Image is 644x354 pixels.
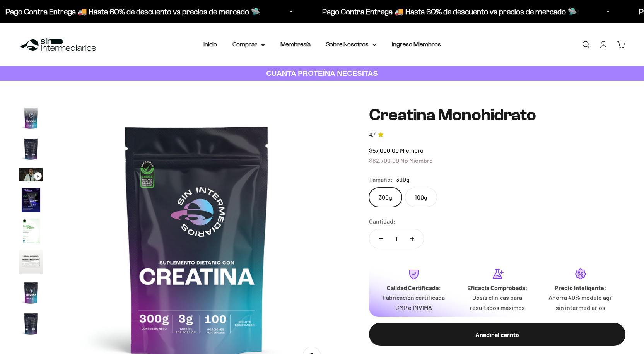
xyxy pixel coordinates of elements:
p: Pago Contra Entrega 🚚 Hasta 60% de descuento vs precios de mercado 🛸 [118,5,373,18]
img: Creatina Monohidrato [19,250,43,274]
summary: Sobre Nosotros [326,39,376,50]
img: Creatina Monohidrato [19,280,43,305]
p: Dosis clínicas para resultados máximos [462,292,533,312]
legend: Tamaño: [369,174,393,185]
img: Creatina Monohidrato [19,219,43,243]
button: Ir al artículo 7 [19,280,43,308]
button: Ir al artículo 3 [19,168,43,184]
strong: Eficacia Comprobada: [467,284,528,291]
span: $62.700,00 [369,157,399,164]
a: Membresía [280,41,311,48]
button: Ir al artículo 2 [19,137,43,164]
span: Miembro [400,147,424,154]
h1: Creatina Monohidrato [369,106,625,124]
span: $57.000,00 [369,147,399,154]
strong: CUANTA PROTEÍNA NECESITAS [266,69,378,77]
summary: Comprar [232,39,265,50]
button: Añadir al carrito [369,323,625,346]
a: Inicio [203,41,217,48]
img: Creatina Monohidrato [19,106,43,130]
button: Reducir cantidad [369,229,392,248]
button: Ir al artículo 6 [19,250,43,277]
button: Ir al artículo 8 [19,311,43,339]
p: Ahorra 40% modelo ágil sin intermediarios [545,292,616,312]
span: 4.7 [369,131,376,139]
button: Ir al artículo 1 [19,106,43,133]
a: 4.74.7 de 5.0 estrellas [369,131,625,139]
button: Ir al artículo 4 [19,188,43,215]
strong: Precio Inteligente: [555,284,606,291]
img: Creatina Monohidrato [19,311,43,336]
div: Añadir al carrito [384,330,610,340]
button: Ir al artículo 5 [19,219,43,246]
strong: Calidad Certificada: [387,284,441,291]
a: Ingreso Miembros [392,41,441,48]
p: Fabricación certificada GMP e INVIMA [378,292,449,312]
span: 300g [396,174,410,185]
label: Cantidad: [369,216,396,226]
img: Creatina Monohidrato [19,188,43,212]
span: No Miembro [400,157,433,164]
img: Creatina Monohidrato [19,137,43,161]
button: Aumentar cantidad [401,229,424,248]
